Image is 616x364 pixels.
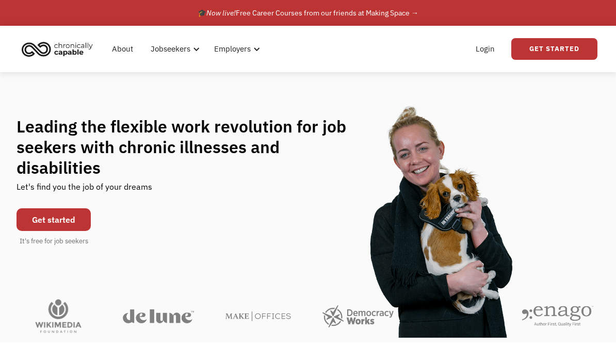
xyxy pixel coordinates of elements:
a: Get started [17,208,91,231]
a: Get Started [511,38,597,60]
a: home [19,38,101,60]
div: Let's find you the job of your dreams [17,178,152,203]
a: About [106,32,139,65]
div: It's free for job seekers [20,236,88,246]
div: Jobseekers [151,43,190,55]
div: 🎓 Free Career Courses from our friends at Making Space → [198,7,418,19]
h1: Leading the flexible work revolution for job seekers with chronic illnesses and disabilities [17,116,366,178]
img: Chronically Capable logo [19,38,96,60]
div: Jobseekers [144,32,203,65]
em: Now live! [206,8,236,18]
a: Login [469,32,501,65]
div: Employers [208,32,263,65]
div: Employers [214,43,251,55]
